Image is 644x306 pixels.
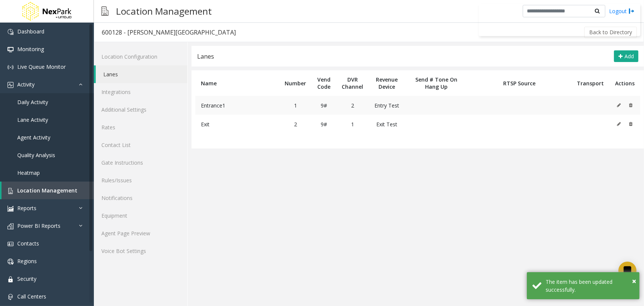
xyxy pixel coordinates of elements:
[17,275,36,282] span: Security
[17,205,36,212] span: Reports
[8,64,14,70] img: 'icon'
[94,136,187,154] a: Contact List
[279,96,312,115] td: 1
[102,27,236,37] div: 600128 - [PERSON_NAME][GEOGRAPHIC_DATA]
[17,45,44,53] span: Monitoring
[405,70,468,96] th: Send # Tone On Hang Up
[8,276,14,282] img: 'icon'
[94,189,187,207] a: Notifications
[195,70,279,96] th: Name
[17,293,46,300] span: Call Centers
[336,115,369,133] td: 1
[632,276,636,287] button: Close
[632,276,636,286] span: ×
[17,98,48,106] span: Daily Activity
[201,102,225,109] span: Entrance1
[201,121,210,128] span: Exit
[94,242,187,260] a: Voice Bot Settings
[94,207,187,224] a: Equipment
[17,134,50,141] span: Agent Activity
[546,278,634,294] div: The item has been updated successfully.
[94,171,187,189] a: Rules/Issues
[336,96,369,115] td: 2
[312,96,336,115] td: 9#
[8,259,14,265] img: 'icon'
[94,154,187,171] a: Gate Instructions
[17,151,55,159] span: Quality Analysis
[17,63,66,70] span: Live Queue Monitor
[94,101,187,118] a: Additional Settings
[369,96,405,115] td: Entry Test
[8,223,14,229] img: 'icon'
[8,241,14,247] img: 'icon'
[17,258,37,265] span: Regions
[312,115,336,133] td: 9#
[2,182,94,199] a: Location Management
[17,169,40,176] span: Heatmap
[8,82,14,88] img: 'icon'
[8,206,14,212] img: 'icon'
[369,115,405,133] td: Exit Test
[94,83,187,101] a: Integrations
[8,47,14,53] img: 'icon'
[624,53,634,60] span: Add
[8,188,14,194] img: 'icon'
[369,70,405,96] th: Revenue Device
[112,2,216,20] h3: Location Management
[17,116,48,123] span: Lane Activity
[17,28,44,35] span: Dashboard
[101,2,109,20] img: pageIcon
[94,224,187,242] a: Agent Page Preview
[468,70,571,96] th: RTSP Source
[571,70,609,96] th: Transport
[279,70,312,96] th: Number
[609,70,640,96] th: Actions
[8,294,14,300] img: 'icon'
[17,240,39,247] span: Contacts
[17,222,60,229] span: Power BI Reports
[197,52,214,61] div: Lanes
[94,118,187,136] a: Rates
[614,50,638,62] button: Add
[96,65,187,83] a: Lanes
[312,70,336,96] th: Vend Code
[17,187,77,194] span: Location Management
[279,115,312,133] td: 2
[8,29,14,35] img: 'icon'
[17,81,35,88] span: Activity
[336,70,369,96] th: DVR Channel
[94,48,187,65] a: Location Configuration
